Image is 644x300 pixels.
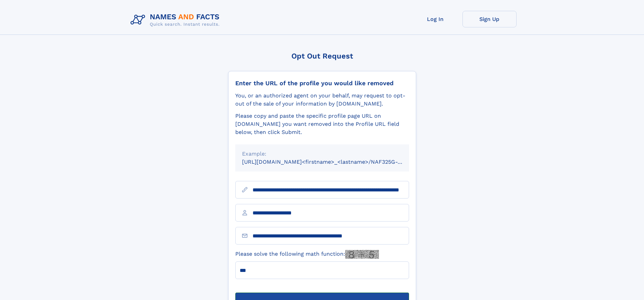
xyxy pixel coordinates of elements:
div: Enter the URL of the profile you would like removed [235,79,409,87]
div: You, or an authorized agent on your behalf, may request to opt-out of the sale of your informatio... [235,92,409,108]
div: Opt Out Request [228,52,416,60]
div: Example: [242,150,402,158]
a: Log In [408,11,462,27]
img: Logo Names and Facts [128,11,225,29]
label: Please solve the following math function: [235,250,379,259]
a: Sign Up [462,11,517,27]
small: [URL][DOMAIN_NAME]<firstname>_<lastname>/NAF325G-xxxxxxxx [242,159,422,165]
div: Please copy and paste the specific profile page URL on [DOMAIN_NAME] you want removed into the Pr... [235,112,409,136]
